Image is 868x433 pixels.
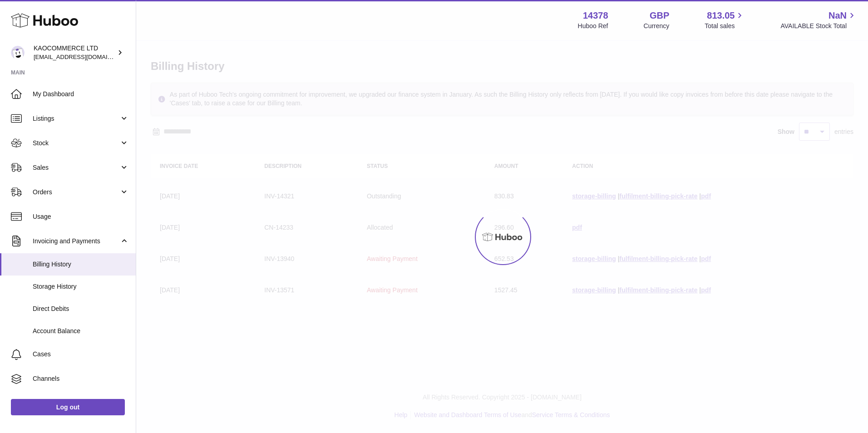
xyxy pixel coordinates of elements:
div: Currency [644,22,670,30]
span: Total sales [705,22,745,30]
a: 813.05 Total sales [705,10,745,30]
span: [EMAIL_ADDRESS][DOMAIN_NAME] [34,53,133,60]
img: internalAdmin-14378@internal.huboo.com [11,46,25,59]
span: Cases [33,350,129,359]
span: Listings [33,114,119,123]
span: AVAILABLE Stock Total [780,22,857,30]
span: Sales [33,163,119,172]
span: Usage [33,212,129,221]
span: Account Balance [33,327,129,335]
span: My Dashboard [33,90,129,98]
strong: 14378 [583,10,608,22]
span: Invoicing and Payments [33,237,119,246]
span: Storage History [33,282,129,291]
strong: GBP [650,10,669,22]
span: NaN [829,10,847,22]
span: Channels [33,374,129,383]
div: KAOCOMMERCE LTD [34,44,115,61]
span: Direct Debits [33,305,129,313]
a: NaN AVAILABLE Stock Total [780,10,857,30]
a: Log out [11,399,125,415]
div: Huboo Ref [578,22,608,30]
span: Stock [33,139,119,148]
span: Billing History [33,260,129,269]
span: Orders [33,188,119,197]
span: 813.05 [707,10,735,22]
